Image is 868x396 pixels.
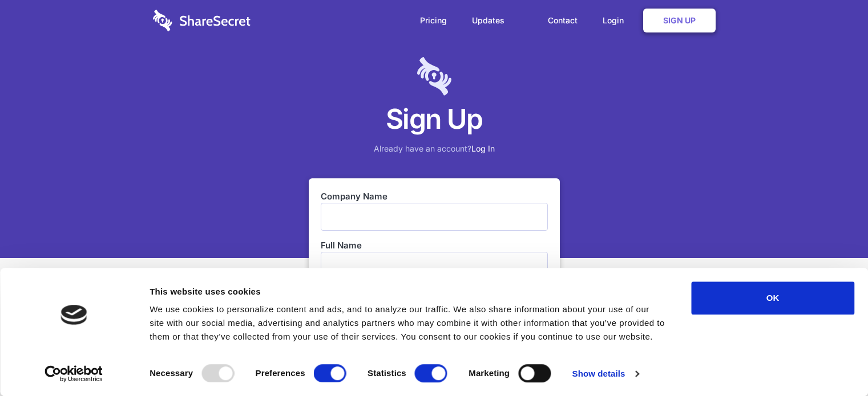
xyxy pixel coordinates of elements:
[417,57,451,96] img: logo-lt-purple-60x68@2x-c671a683ea72a1d466fb5d642181eefbee81c4e10ba9aed56c8e1d7e762e8086.png
[149,360,150,360] legend: Consent Selection
[321,239,548,252] label: Full Name
[536,3,589,38] a: Contact
[150,303,665,344] div: We use cookies to personalize content and ads, and to analyze our traffic. We also share informat...
[150,368,193,378] strong: Necessary
[60,305,87,325] img: logo
[368,368,406,378] strong: Statistics
[409,3,458,38] a: Pricing
[256,368,305,378] strong: Preferences
[150,285,665,299] div: This website uses cookies
[153,10,251,31] img: logo-wordmark-white-trans-d4663122ce5f474addd5e946df7df03e33cb6a1c49d2221995e7729f52c070b2.svg
[572,365,639,382] a: Show details
[591,3,641,38] a: Login
[471,144,495,153] a: Log In
[691,281,854,315] button: OK
[321,190,548,203] label: Company Name
[24,365,124,382] a: Usercentrics Cookiebot - opens in a new window
[643,9,716,32] a: Sign Up
[469,368,510,378] strong: Marketing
